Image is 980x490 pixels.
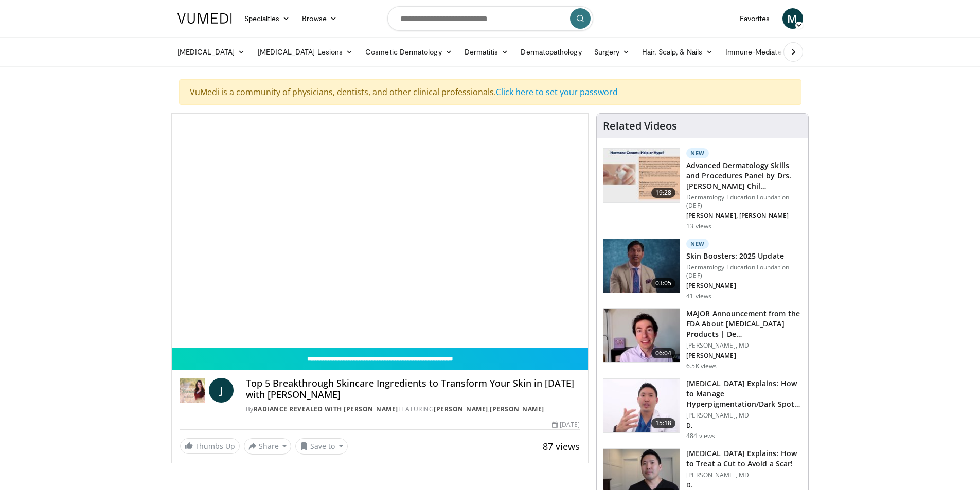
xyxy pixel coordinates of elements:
[543,440,580,452] span: 87 views
[686,193,802,210] p: Dermatology Education Foundation (DEF)
[496,86,618,98] a: Click here to set your password
[171,42,252,62] a: [MEDICAL_DATA]
[603,379,680,432] img: e1503c37-a13a-4aad-9ea8-1e9b5ff728e6.150x105_q85_crop-smart_upscale.jpg
[651,348,676,358] span: 06:04
[603,309,680,362] img: b8d0b268-5ea7-42fe-a1b9-7495ab263df8.150x105_q85_crop-smart_upscale.jpg
[686,308,802,339] h3: MAJOR Announcement from the FDA About [MEDICAL_DATA] Products | De…
[686,282,802,290] p: [PERSON_NAME]
[636,42,719,62] a: Hair, Scalp, & Nails
[686,378,802,409] h3: [MEDICAL_DATA] Explains: How to Manage Hyperpigmentation/Dark Spots o…
[552,420,580,429] div: [DATE]
[238,8,296,29] a: Specialties
[295,438,348,455] button: Save to
[244,438,292,455] button: Share
[172,114,589,348] video-js: Video Player
[603,148,802,230] a: 19:28 New Advanced Dermatology Skills and Procedures Panel by Drs. [PERSON_NAME] Chil… Dermatolog...
[686,432,715,440] p: 484 views
[177,13,232,24] img: VuMedi Logo
[180,378,205,403] img: Radiance Revealed with Dr. Jen Haley
[686,448,802,469] h3: [MEDICAL_DATA] Explains: How to Treat a Cut to Avoid a Scar!
[686,222,711,230] p: 13 views
[603,378,802,440] a: 15:18 [MEDICAL_DATA] Explains: How to Manage Hyperpigmentation/Dark Spots o… [PERSON_NAME], MD D....
[246,405,580,414] div: By FEATURING ,
[686,362,717,370] p: 6.5K views
[252,42,360,62] a: [MEDICAL_DATA] Lesions
[651,188,676,198] span: 19:28
[387,6,593,31] input: Search topics, interventions
[686,148,709,158] p: New
[490,405,544,413] a: [PERSON_NAME]
[603,120,677,132] h4: Related Videos
[588,42,636,62] a: Surgery
[603,239,680,293] img: 5d8405b0-0c3f-45ed-8b2f-ed15b0244802.150x105_q85_crop-smart_upscale.jpg
[603,308,802,370] a: 06:04 MAJOR Announcement from the FDA About [MEDICAL_DATA] Products | De… [PERSON_NAME], MD [PERS...
[514,42,587,62] a: Dermatopathology
[686,411,802,420] p: [PERSON_NAME], MD
[254,405,398,413] a: Radiance Revealed with [PERSON_NAME]
[686,352,802,360] p: [PERSON_NAME]
[686,160,802,191] h3: Advanced Dermatology Skills and Procedures Panel by Drs. [PERSON_NAME] Chil…
[782,8,803,29] a: M
[719,42,803,62] a: Immune-Mediated
[686,422,802,430] p: D.
[458,42,515,62] a: Dermatitis
[246,378,580,400] h4: Top 5 Breakthrough Skincare Ingredients to Transform Your Skin in [DATE] with [PERSON_NAME]
[651,418,676,428] span: 15:18
[434,405,488,413] a: [PERSON_NAME]
[686,292,711,300] p: 41 views
[686,212,802,220] p: [PERSON_NAME], [PERSON_NAME]
[179,79,801,105] div: VuMedi is a community of physicians, dentists, and other clinical professionals.
[686,263,802,280] p: Dermatology Education Foundation (DEF)
[686,239,709,249] p: New
[686,341,802,350] p: [PERSON_NAME], MD
[180,438,240,454] a: Thumbs Up
[686,471,802,479] p: [PERSON_NAME], MD
[651,278,676,288] span: 03:05
[686,251,802,261] h3: Skin Boosters: 2025 Update
[209,378,234,403] a: J
[686,481,802,489] p: D.
[734,8,776,29] a: Favorites
[603,149,680,202] img: dd29cf01-09ec-4981-864e-72915a94473e.150x105_q85_crop-smart_upscale.jpg
[359,42,458,62] a: Cosmetic Dermatology
[296,8,343,29] a: Browse
[603,239,802,300] a: 03:05 New Skin Boosters: 2025 Update Dermatology Education Foundation (DEF) [PERSON_NAME] 41 views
